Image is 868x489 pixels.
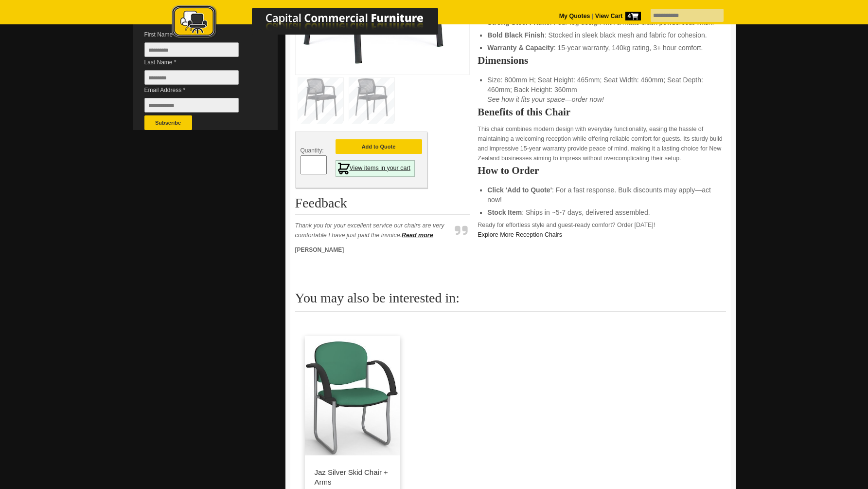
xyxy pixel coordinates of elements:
em: See how it fits your space—order now! [487,95,604,103]
a: Explore More Reception Chairs [478,231,562,238]
h2: Dimensions [478,56,726,65]
h2: You may also be interested in: [295,291,726,312]
p: Ready for effortless style and guest-ready comfort? Order [DATE]! [478,220,726,240]
input: First Name * [144,42,239,57]
a: View items in your cart [336,160,415,177]
span: First Name * [144,30,253,39]
strong: Bold Black Finish [487,31,544,39]
span: Email Address * [144,85,253,95]
img: Jaz Silver Skid Chair + Arms [305,336,401,458]
button: Subscribe [144,115,192,130]
strong: Stock Item [487,208,522,216]
img: Capital Commercial Furniture Logo [145,5,485,40]
span: Last Name * [144,57,253,67]
a: View Cart4 [593,13,640,19]
h2: Benefits of this Chair [478,107,726,117]
li: : 15-year warranty, 140kg rating, 3+ hour comfort. [487,43,716,53]
span: Quantity: [301,147,324,154]
a: Read more [402,232,433,239]
p: This chair combines modern design with everyday functionality, easing the hassle of maintaining a... [478,124,726,163]
li: : Stocked in sleek black mesh and fabric for cohesion. [487,30,716,40]
input: Email Address * [144,98,239,113]
button: Add to Quote [336,139,422,154]
input: Last Name * [144,70,239,85]
p: [PERSON_NAME] [295,245,451,255]
li: Size: 800mm H; Seat Height: 465mm; Seat Width: 460mm; Seat Depth: 460mm; Back Height: 360mm [487,75,716,104]
li: : Ships in ~5-7 days, delivered assembled. [487,207,716,217]
strong: Click 'Add to Quote' [487,186,552,194]
strong: Warranty & Capacity [487,44,553,52]
strong: View Cart [595,13,641,19]
h2: Feedback [295,196,470,215]
a: Capital Commercial Furniture Logo [145,5,485,43]
span: 4 [625,12,641,20]
h2: How to Order [478,166,726,175]
p: Jaz Silver Skid Chair + Arms [315,468,391,487]
li: : For a fast response. Bulk discounts may apply—act now! [487,185,716,205]
p: Thank you for your excellent service our chairs are very comfortable I have just paid the invoice. [295,221,451,240]
a: My Quotes [559,13,590,19]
